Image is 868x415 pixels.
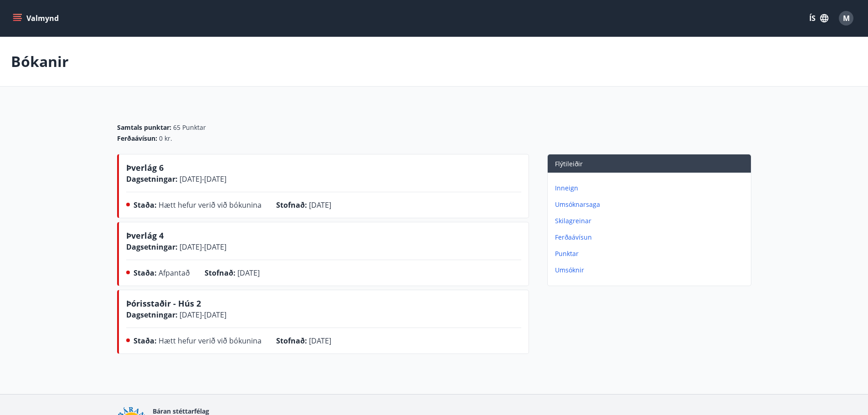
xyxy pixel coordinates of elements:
span: Þórisstaðir - Hús 2 [126,298,201,309]
span: Flýtileiðir [555,159,583,168]
span: Staða : [134,336,157,346]
p: Punktar [555,249,747,258]
span: [DATE] - [DATE] [178,242,226,252]
span: Þverlág 6 [126,162,164,173]
span: Samtals punktar : [117,123,171,132]
span: Þverlág 4 [126,230,164,241]
span: Dagsetningar : [126,310,178,320]
span: [DATE] [309,336,331,346]
p: Inneign [555,184,747,193]
span: Hætt hefur verið við bókunina [159,336,262,346]
span: Staða : [134,268,157,278]
p: Umsóknir [555,266,747,275]
p: Skilagreinar [555,216,747,225]
span: Stofnað : [205,268,236,278]
p: Ferðaávísun [555,233,747,242]
span: 65 Punktar [173,123,206,132]
span: 0 kr. [159,134,172,143]
span: [DATE] - [DATE] [178,174,226,184]
button: M [835,7,857,29]
span: Dagsetningar : [126,174,178,184]
button: menu [11,10,62,26]
span: Dagsetningar : [126,242,178,252]
span: Staða : [134,200,157,210]
p: Umsóknarsaga [555,200,747,209]
span: Ferðaávísun : [117,134,157,143]
button: ÍS [804,10,833,26]
span: Hætt hefur verið við bókunina [159,200,262,210]
span: Afpantað [159,268,190,278]
span: [DATE] [309,200,331,210]
span: Stofnað : [276,200,307,210]
span: Stofnað : [276,336,307,346]
span: M [843,13,850,23]
span: [DATE] - [DATE] [178,310,226,320]
p: Bókanir [11,51,69,72]
span: [DATE] [237,268,260,278]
